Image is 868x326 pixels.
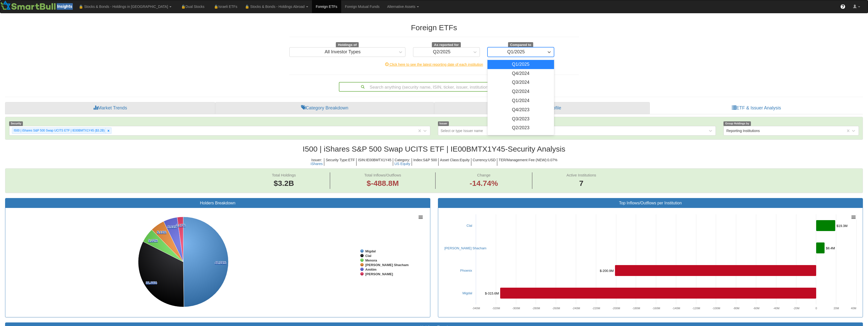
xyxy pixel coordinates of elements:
[432,42,461,48] span: As reported for
[433,50,450,55] div: Q2/2025
[600,269,614,273] tspan: $-200.9M
[507,50,525,55] div: Q1/2025
[148,239,158,242] tspan: 5.22%
[487,69,554,78] div: Q4/2024
[311,162,323,166] button: iShares
[572,307,580,310] text: -240M
[487,123,554,133] div: Q2/2023
[652,307,660,310] text: -160M
[176,223,185,227] tspan: 2.17%
[826,246,835,250] tspan: $8.4M
[272,173,296,177] span: Total Holdings
[487,87,554,96] div: Q2/2024
[497,158,559,166] h5: TER/Management Fee (NEW) : 0.07%
[341,0,383,13] a: Foreign Mutual Funds
[9,201,426,205] h3: Holders Breakdown
[339,83,529,91] div: Search anything (security name, ISIN, ticker, issuer, institution, category)...
[467,224,472,227] a: Clal
[146,281,157,285] tspan: 32.68%
[487,105,554,115] div: Q4/2023
[9,121,23,126] span: Security
[851,307,856,310] text: 40M
[434,102,650,114] a: Institution Profile
[793,307,799,310] text: -20M
[552,307,560,310] text: -260M
[470,178,498,189] span: -14.74%
[471,158,497,166] h5: Currency : USD
[566,173,596,177] span: Active Institutions
[487,96,554,105] div: Q1/2024
[439,158,471,166] h5: Asset Class : Equity
[0,0,75,10] img: Smartbull
[723,121,751,126] span: Group Holdings by
[566,178,596,189] span: 7
[837,224,847,228] tspan: $19.3M
[441,128,483,133] div: Select or type Issuer name
[712,307,720,310] text: -100M
[168,225,177,229] tspan: 5.03%
[157,230,166,234] tspan: 5.13%
[442,201,859,205] h3: Top Inflows/Outflows per Institution
[365,268,376,271] tspan: Amitim
[12,128,105,134] div: I500 | iShares S&P 500 Swap UCITS ETF | IE00BMTX1Y45 ($3.2B)
[477,173,491,177] span: Change
[650,102,863,114] a: ETF & Issuer Analysis
[753,307,759,310] text: -60M
[612,307,620,310] text: -200M
[672,307,680,310] text: -140M
[487,115,554,124] div: Q3/2023
[289,23,579,32] h2: Foreign ETFs
[215,261,226,265] tspan: 49.79%
[833,307,839,310] text: 20M
[393,158,412,166] h5: Category :
[336,42,359,48] span: Holdings of
[365,272,393,276] tspan: [PERSON_NAME]
[733,307,739,310] text: -80M
[592,307,600,310] text: -220M
[364,173,401,177] span: Total Inflows/Outflows
[492,307,500,310] text: -320M
[472,307,480,310] text: -340M
[394,162,410,166] button: US Equity
[309,158,324,166] h5: Issuer :
[487,133,554,142] div: Q1/2023
[274,179,294,187] span: $3.2B
[75,0,175,13] a: 🔒 Stocks & Bonds - Holdings in [GEOGRAPHIC_DATA]
[487,60,554,69] div: Q1/2025
[241,0,312,13] a: 🔒 Stocks & Bonds - Holdings Abroad
[487,78,554,87] div: Q3/2024
[208,0,241,13] a: 🔒Israeli ETFs
[532,307,540,310] text: -280M
[726,128,760,133] div: Reporting Institutions
[842,4,844,9] span: ?
[365,249,376,253] tspan: Migdal
[512,307,520,310] text: -300M
[5,102,215,114] a: Market Trends
[508,42,533,48] span: Compared to
[412,158,439,166] h5: Index : S&P 500
[324,158,357,166] h5: Security Type : ETF
[365,263,408,267] tspan: [PERSON_NAME] Shacham
[365,254,371,258] tspan: Clal
[286,62,583,67] div: Click here to see the latest reporting date of each institution
[815,307,817,310] text: 0
[367,179,399,187] span: $-488.8M
[445,246,486,250] a: [PERSON_NAME] Shacham
[460,269,472,272] a: Phoenix
[215,102,434,114] a: Category Breakdown
[383,0,423,13] a: Alternative Assets
[692,307,700,310] text: -120M
[632,307,640,310] text: -180M
[485,291,499,295] tspan: $-315.6M
[837,0,849,13] a: ?
[365,258,377,262] tspan: Menora
[463,291,472,295] a: Migdal
[5,145,863,153] h2: I500 | iShares S&P 500 Swap UCITS ETF | IE00BMTX1Y45 - Security Analysis
[773,307,779,310] text: -40M
[438,121,449,126] span: Issuer
[325,50,361,55] div: All Investor Types
[312,0,341,13] a: Foreign ETFs
[357,158,393,166] h5: ISIN : IE00BMTX1Y45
